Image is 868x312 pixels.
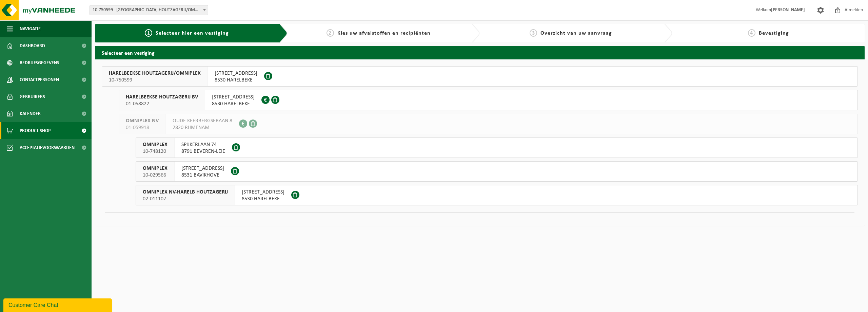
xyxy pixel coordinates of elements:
[126,94,198,100] span: HARELBEEKSE HOUTZAGERIJ BV
[181,165,224,172] span: [STREET_ADDRESS]
[20,54,59,71] span: Bedrijfsgegevens
[109,77,201,84] span: 10-750599
[242,196,284,202] span: 8530 HARELBEKE
[20,122,51,139] span: Product Shop
[771,7,805,13] strong: [PERSON_NAME]
[143,172,167,179] span: 10-029566
[136,185,858,205] button: OMNIPLEX NV-HARELB HOUTZAGERIJ 02-011107 [STREET_ADDRESS]8530 HARELBEKE
[126,117,159,124] span: OMNIPLEX NV
[90,5,208,15] span: 10-750599 - HARELBEEKSE HOUTZAGERIJ/OMNIPLEX - HARELBEKE
[215,70,257,77] span: [STREET_ADDRESS]
[20,20,41,37] span: Navigatie
[136,161,858,182] button: OMNIPLEX 10-029566 [STREET_ADDRESS]8531 BAVIKHOVE
[126,100,198,107] span: 01-058822
[136,137,858,158] button: OMNIPLEX 10-748120 SPIJKERLAAN 748791 BEVEREN-LEIE
[109,70,201,77] span: HARELBEEKSE HOUTZAGERIJ/OMNIPLEX
[143,148,167,155] span: 10-748120
[126,124,159,131] span: 01-059918
[215,77,257,84] span: 8530 HARELBEKE
[143,165,167,172] span: OMNIPLEX
[242,189,284,196] span: [STREET_ADDRESS]
[156,31,229,36] span: Selecteer hier een vestiging
[145,29,152,37] span: 1
[102,66,858,87] button: HARELBEEKSE HOUTZAGERIJ/OMNIPLEX 10-750599 [STREET_ADDRESS]8530 HARELBEKE
[337,31,431,36] span: Kies uw afvalstoffen en recipiënten
[20,88,45,105] span: Gebruikers
[327,29,334,37] span: 2
[119,90,858,110] button: HARELBEEKSE HOUTZAGERIJ BV 01-058822 [STREET_ADDRESS]8530 HARELBEKE
[181,141,225,148] span: SPIJKERLAAN 74
[181,172,224,179] span: 8531 BAVIKHOVE
[95,46,865,59] h2: Selecteer een vestiging
[181,148,225,155] span: 8791 BEVEREN-LEIE
[20,37,45,54] span: Dashboard
[143,196,228,202] span: 02-011107
[173,124,232,131] span: 2820 RIJMENAM
[143,189,228,196] span: OMNIPLEX NV-HARELB HOUTZAGERIJ
[90,5,208,15] span: 10-750599 - HARELBEEKSE HOUTZAGERIJ/OMNIPLEX - HARELBEKE
[759,31,789,36] span: Bevestiging
[748,29,755,37] span: 4
[530,29,537,37] span: 3
[173,117,232,124] span: OUDE KEERBERGSEBAAN 8
[540,31,612,36] span: Overzicht van uw aanvraag
[20,139,75,156] span: Acceptatievoorwaarden
[20,105,41,122] span: Kalender
[143,141,167,148] span: OMNIPLEX
[212,94,255,100] span: [STREET_ADDRESS]
[212,100,255,107] span: 8530 HARELBEKE
[20,71,59,88] span: Contactpersonen
[3,297,113,312] iframe: chat widget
